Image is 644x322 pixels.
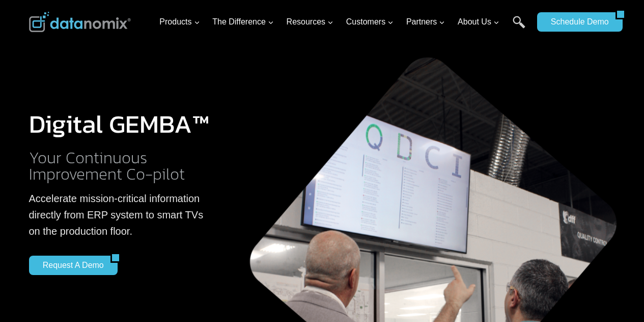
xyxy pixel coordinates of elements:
span: Products [159,15,200,29]
a: Request a Demo [29,256,110,275]
span: Customers [346,15,394,29]
span: Partners [406,15,445,29]
a: Schedule Demo [537,12,615,32]
h2: Your Continuous Improvement Co-pilot [29,150,211,182]
span: Resources [287,15,333,29]
span: The Difference [212,15,274,29]
img: Datanomix [29,12,131,32]
nav: Primary Navigation [155,6,532,39]
p: Accelerate mission-critical information directly from ERP system to smart TVs on the production f... [29,190,211,239]
a: Search [513,16,525,39]
span: About Us [458,15,499,29]
h1: Digital GEMBA™ [29,111,211,137]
